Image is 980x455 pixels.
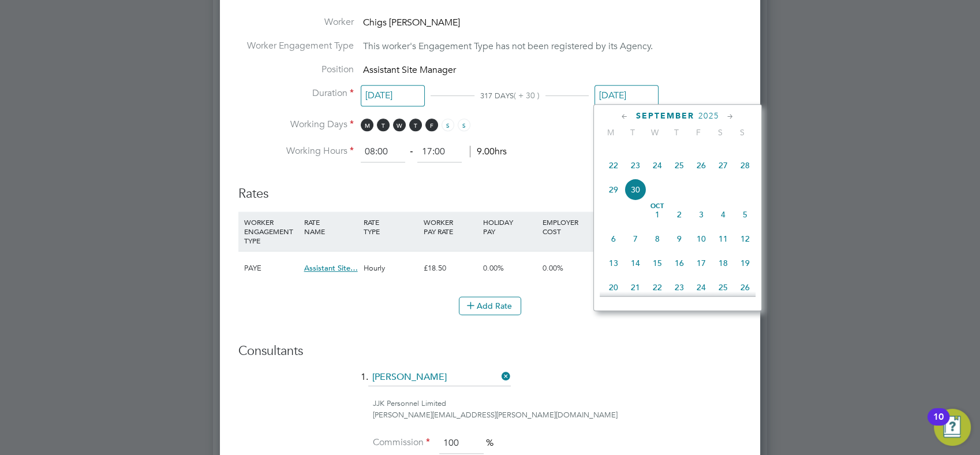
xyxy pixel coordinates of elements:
[622,127,644,138] span: T
[734,276,756,298] span: 26
[603,179,624,201] span: 29
[238,87,354,99] label: Duration
[698,111,719,121] span: 2025
[712,154,734,176] span: 27
[690,228,712,250] span: 10
[646,154,668,176] span: 24
[624,228,646,250] span: 7
[603,276,624,298] span: 20
[420,212,480,242] div: WORKER PAY RATE
[377,119,390,131] span: T
[238,119,354,131] label: Working Days
[600,127,622,138] span: M
[646,252,668,274] span: 15
[712,276,734,298] span: 25
[393,119,406,131] span: W
[480,212,540,242] div: HOLIDAY PAY
[690,204,712,225] span: 3
[540,212,599,242] div: EMPLOYER COST
[361,119,373,131] span: M
[690,252,712,274] span: 17
[483,263,504,273] span: 0.00%
[442,119,454,131] span: S
[668,204,690,225] span: 2
[644,127,665,138] span: W
[712,252,734,274] span: 18
[603,154,624,176] span: 22
[624,252,646,274] span: 14
[734,228,756,250] span: 12
[373,409,742,421] div: [PERSON_NAME][EMAIL_ADDRESS][PERSON_NAME][DOMAIN_NAME]
[731,127,753,138] span: S
[238,16,354,28] label: Worker
[514,90,540,101] span: ( + 30 )
[668,228,690,250] span: 9
[238,145,354,157] label: Working Hours
[470,146,506,157] span: 9.00hrs
[241,212,301,251] div: WORKER ENGAGEMENT TYPE
[361,142,405,162] input: 08:00
[363,40,653,52] span: This worker's Engagement Type has not been registered by its Agency.
[425,119,438,131] span: F
[241,251,301,285] div: PAYE
[459,297,521,315] button: Add Rate
[361,85,425,106] input: Select one
[603,228,624,250] span: 6
[646,204,668,209] span: Oct
[543,263,563,273] span: 0.00%
[603,252,624,274] span: 13
[690,276,712,298] span: 24
[665,127,687,138] span: T
[372,436,430,449] label: Commission
[933,417,944,432] div: 10
[668,252,690,274] span: 16
[624,179,646,201] span: 30
[668,154,690,176] span: 25
[690,154,712,176] span: 26
[486,437,493,449] span: %
[420,251,480,285] div: £18.50
[409,119,422,131] span: T
[238,369,742,398] li: 1.
[363,64,456,76] span: Assistant Site Manager
[687,127,709,138] span: F
[417,142,462,162] input: 17:00
[238,64,354,76] label: Position
[304,263,358,273] span: Assistant Site…
[624,276,646,298] span: 21
[238,40,354,52] label: Worker Engagement Type
[301,212,361,242] div: RATE NAME
[734,154,756,176] span: 28
[709,127,731,138] span: S
[373,398,742,410] div: JJK Personnel Limited
[646,204,668,225] span: 1
[458,119,470,131] span: S
[636,111,694,121] span: September
[712,228,734,250] span: 11
[361,212,420,242] div: RATE TYPE
[934,409,971,446] button: Open Resource Center, 10 new notifications
[734,252,756,274] span: 19
[480,91,514,101] span: 317 DAYS
[624,154,646,176] span: 23
[407,146,415,157] span: ‐
[368,369,511,386] input: Search for...
[646,228,668,250] span: 8
[238,174,742,202] h3: Rates
[668,276,690,298] span: 23
[646,276,668,298] span: 22
[361,251,420,285] div: Hourly
[363,17,460,28] span: Chigs [PERSON_NAME]
[594,85,659,106] input: Select one
[238,343,742,360] h3: Consultants
[712,204,734,225] span: 4
[734,204,756,225] span: 5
